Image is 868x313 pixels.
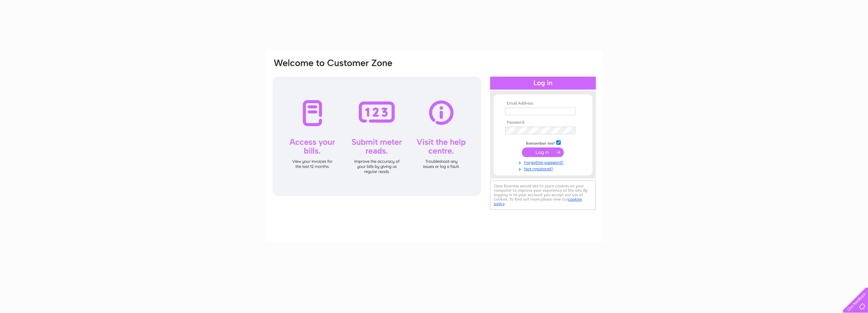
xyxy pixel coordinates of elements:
th: Email Address: [503,101,583,106]
a: Not registered? [505,165,583,172]
a: Forgotten password? [505,159,583,165]
td: Remember me? [503,139,583,146]
input: Submit [522,147,564,157]
div: Clear Business would like to place cookies on your computer to improve your experience of the sit... [490,180,596,210]
a: cookies policy [494,197,582,206]
th: Password: [503,120,583,125]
